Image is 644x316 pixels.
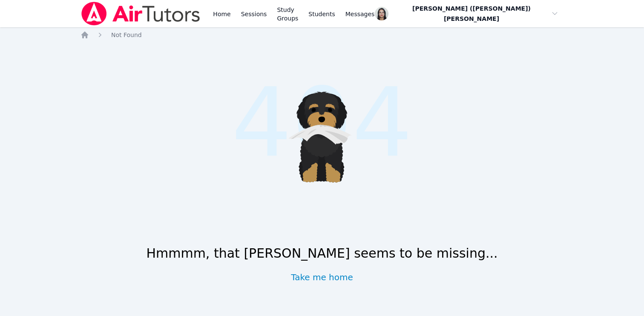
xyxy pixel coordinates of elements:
img: Air Tutors [80,2,201,26]
a: Not Found [111,31,142,39]
span: 404 [232,52,413,194]
a: Take me home [291,271,353,283]
nav: Breadcrumb [80,31,563,39]
span: Messages [345,10,375,18]
h1: Hmmmm, that [PERSON_NAME] seems to be missing... [146,246,497,261]
span: Not Found [111,32,142,38]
